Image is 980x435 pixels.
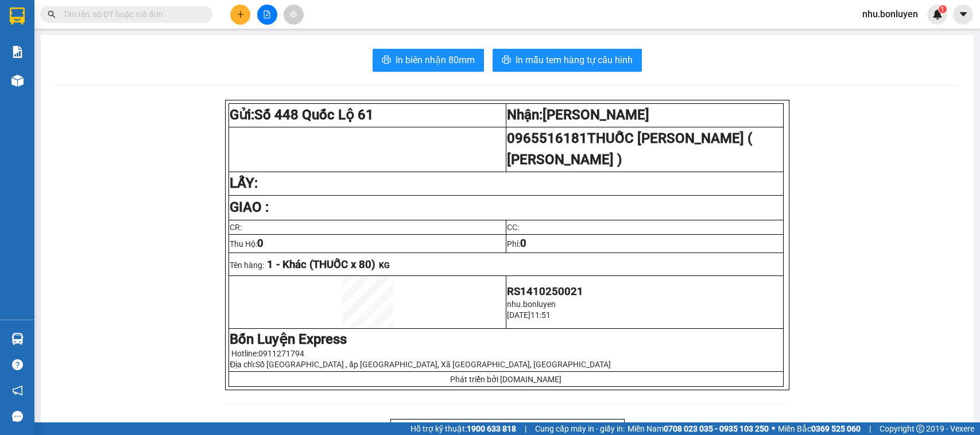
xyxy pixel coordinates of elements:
span: 0 [520,237,526,250]
span: 0911271794 [258,349,304,358]
span: Miền Nam [627,422,769,435]
span: plus [237,10,245,18]
td: Thu Hộ: [229,234,506,253]
span: nhu.bonluyen [507,300,556,309]
span: Miền Bắc [778,422,861,435]
span: Số 448 Quốc Lộ 61 [254,107,374,123]
span: Địa chỉ: [230,360,611,369]
td: Phát triển bởi [DOMAIN_NAME] [229,372,783,387]
img: warehouse-icon [11,333,24,345]
strong: GIAO : [230,199,269,215]
span: ⚪️ [772,426,775,431]
span: [DATE] [507,310,530,320]
span: file-add [263,10,271,18]
td: CR: [229,220,506,234]
span: In biên nhận 80mm [396,53,475,67]
span: KG [379,261,390,270]
span: notification [12,385,23,396]
td: CC: [506,220,783,234]
span: question-circle [12,359,23,370]
span: THUỐC [PERSON_NAME] ( [PERSON_NAME] ) [507,130,752,168]
span: printer [382,55,391,66]
span: nhu.bonluyen [853,7,927,21]
span: printer [502,55,511,66]
span: [PERSON_NAME] [543,107,649,123]
button: printerIn mẫu tem hàng tự cấu hình [493,49,642,72]
span: Hotline: [231,349,304,358]
span: Hỗ trợ kỹ thuật: [410,422,516,435]
img: logo-vxr [10,7,25,25]
button: caret-down [953,5,973,25]
button: file-add [257,5,277,25]
span: Cung cấp máy in - giấy in: [535,422,625,435]
span: 0965516181 [507,130,752,168]
strong: 0708 023 035 - 0935 103 250 [664,424,769,433]
sup: 1 [939,5,947,13]
strong: LẤY: [230,175,258,191]
strong: 1900 633 818 [467,424,516,433]
button: plus [230,5,250,25]
strong: Nhận: [507,107,649,123]
span: 1 [940,5,944,13]
td: Phí: [506,234,783,253]
strong: 0369 525 060 [811,424,861,433]
button: printerIn biên nhận 80mm [373,49,484,72]
span: | [869,422,871,435]
span: caret-down [958,9,969,20]
p: Tên hàng: [230,258,782,271]
span: RS1410250021 [507,285,583,298]
button: aim [284,5,304,25]
span: 1 - Khác (THUỐC x 80) [267,258,375,271]
span: search [48,10,56,18]
input: Tìm tên, số ĐT hoặc mã đơn [63,8,199,21]
span: | [525,422,526,435]
span: 0 [257,237,264,250]
img: solution-icon [11,46,24,58]
span: Số [GEOGRAPHIC_DATA] , ấp [GEOGRAPHIC_DATA], Xã [GEOGRAPHIC_DATA], [GEOGRAPHIC_DATA] [255,360,611,369]
span: aim [289,10,297,18]
img: warehouse-icon [11,75,24,87]
strong: Bốn Luyện Express [230,331,347,347]
span: 11:51 [530,310,551,320]
span: copyright [916,425,924,433]
span: message [12,411,23,422]
img: icon-new-feature [932,9,943,20]
span: In mẫu tem hàng tự cấu hình [516,53,633,67]
strong: Gửi: [230,107,374,123]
